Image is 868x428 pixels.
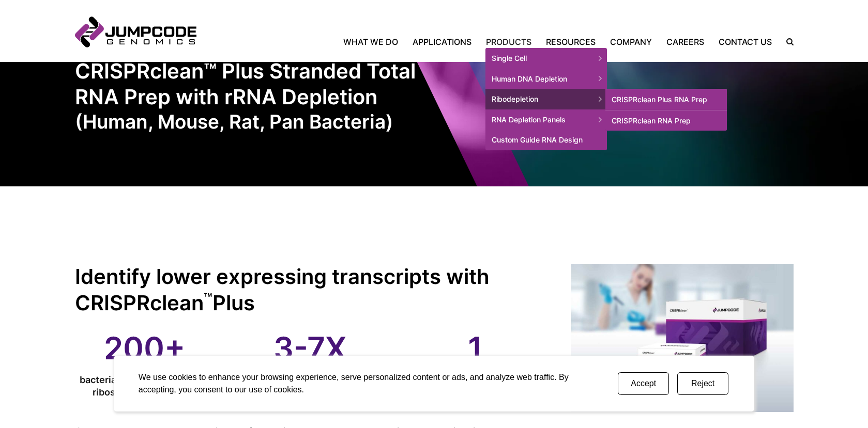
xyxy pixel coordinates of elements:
button: Reject [677,372,728,395]
data-callout-value: 1 [406,332,545,363]
span: Ribodepletion [485,89,607,109]
a: Careers [659,36,711,48]
h1: CRISPRclean™ Plus Stranded Total RNA Prep with rRNA Depletion [75,58,434,134]
sup: ™ [204,290,212,306]
data-callout-value: 3-7X [240,332,380,363]
button: Accept [618,372,669,395]
a: Resources [539,36,603,48]
span: Single Cell [485,48,607,69]
data-callout-value: 200+ [75,332,215,363]
a: What We Do [343,36,405,48]
a: Company [603,36,659,48]
a: CRISPRclean Plus RNA Prep [605,89,727,110]
a: Applications [405,36,479,48]
a: Contact Us [711,36,779,48]
a: Products [479,36,539,48]
h2: Identify lower expressing transcripts with CRISPRclean Plus [75,264,545,316]
a: CRISPRclean RNA Prep [605,110,727,131]
em: (Human, Mouse, Rat, Pan Bacteria) [75,110,434,134]
span: We use cookies to enhance your browsing experience, serve personalized content or ads, and analyz... [139,373,569,394]
label: Search the site. [779,38,794,45]
a: Custom Guide RNA Design [485,130,607,150]
span: RNA Depletion Panels [485,109,607,130]
data-callout-description: bacteria species targeted for ribosomal RNA removal [75,374,215,399]
nav: Primary Navigation [196,36,779,48]
span: Human DNA Depletion [485,69,607,89]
